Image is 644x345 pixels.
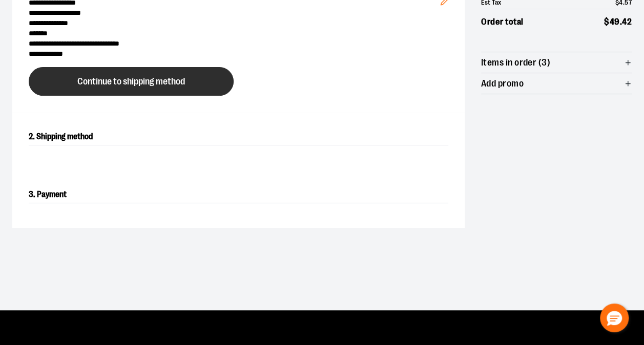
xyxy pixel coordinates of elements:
[77,77,185,87] span: Continue to shipping method
[481,58,550,68] span: Items in order (3)
[29,128,448,145] h2: 2. Shipping method
[622,17,632,27] span: 42
[600,304,629,332] button: Hello, have a question? Let’s chat.
[604,17,610,27] span: $
[29,67,234,96] button: Continue to shipping method
[610,17,620,27] span: 49
[481,15,524,29] span: Order total
[29,186,448,203] h2: 3. Payment
[481,52,632,73] button: Items in order (3)
[481,73,632,94] button: Add promo
[620,17,622,27] span: .
[481,79,524,89] span: Add promo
